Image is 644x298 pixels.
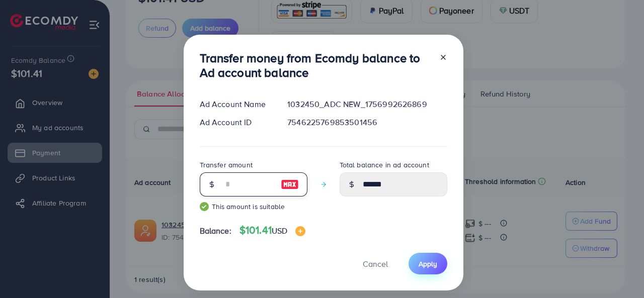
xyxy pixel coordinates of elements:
[272,225,287,236] span: USD
[192,117,280,128] div: Ad Account ID
[279,98,455,110] div: 1032450_ADC NEW_1756992626869
[295,226,305,236] img: image
[192,98,280,110] div: Ad Account Name
[279,117,455,128] div: 7546225769853501456
[419,259,437,269] span: Apply
[200,225,231,237] span: Balance:
[200,160,253,170] label: Transfer amount
[350,253,400,274] button: Cancel
[340,160,429,170] label: Total balance in ad account
[601,253,636,290] iframe: Chat
[239,224,306,237] h4: $101.41
[363,258,388,269] span: Cancel
[200,202,209,211] img: guide
[200,51,431,80] h3: Transfer money from Ecomdy balance to Ad account balance
[200,202,307,212] small: This amount is suitable
[281,178,299,190] img: image
[409,253,447,274] button: Apply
